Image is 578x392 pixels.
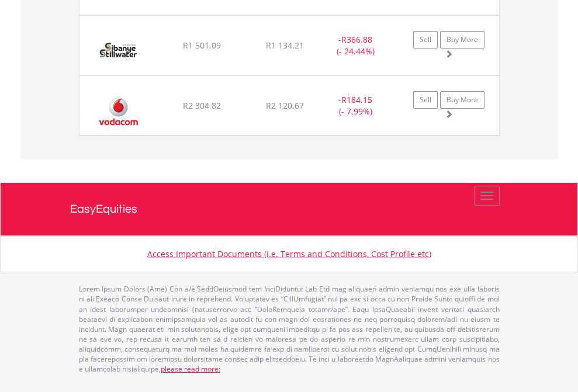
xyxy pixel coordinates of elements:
a: EasyEquities [70,183,508,235]
a: Access Important Documents (i.e. Terms and Conditions, Cost Profile etc) [147,248,431,259]
a: Buy More [440,31,484,48]
a: Buy More [440,91,484,109]
a: Sell [413,91,438,109]
span: R2 120.67 [266,100,304,111]
a: please read more: [161,364,220,374]
div: - (- 7.99%) [319,94,392,117]
span: R1 134.21 [266,40,304,51]
span: R184.15 [341,94,372,105]
span: R2 304.82 [183,100,221,111]
div: - (- 24.44%) [319,34,392,57]
img: EQU.ZA.SSW.png [85,30,151,72]
span: R366.88 [341,34,372,45]
img: EQU.ZA.VOD.png [85,91,151,132]
p: Lorem Ipsum Dolors (Ame) Con a/e SeddOeiusmod tem InciDiduntut Lab Etd mag aliquaen admin veniamq... [79,284,500,374]
span: R1 501.09 [183,40,221,51]
a: Sell [413,31,438,48]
